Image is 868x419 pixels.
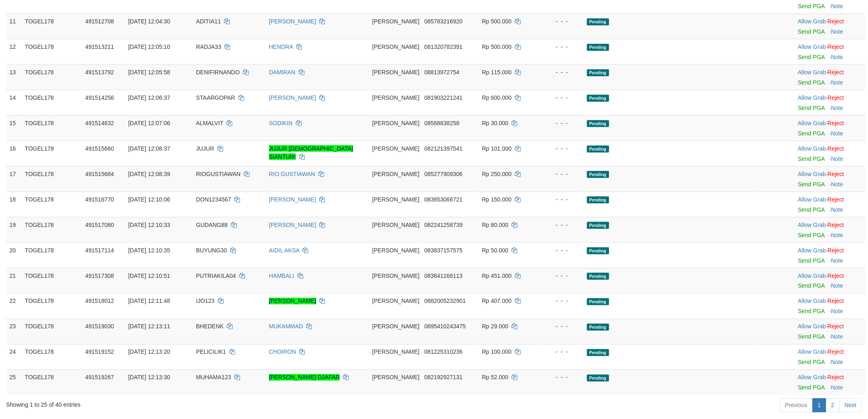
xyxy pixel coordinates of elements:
[85,272,114,279] span: 491517308
[795,344,865,370] td: ·
[542,221,580,229] div: - - -
[828,272,844,279] a: Reject
[798,94,827,101] span: ·
[482,171,512,177] span: Rp 250.000
[828,171,844,177] a: Reject
[128,18,170,25] span: [DATE] 12:04:30
[831,79,843,86] a: Note
[831,156,843,162] a: Note
[828,349,844,355] a: Reject
[269,44,293,50] a: HENDRA
[372,145,420,152] span: [PERSON_NAME]
[798,18,827,25] span: ·
[798,308,825,315] a: Send PGA
[269,349,296,355] a: CHOIRON
[372,94,420,101] span: [PERSON_NAME]
[542,195,580,204] div: - - -
[128,247,170,254] span: [DATE] 12:10:35
[542,144,580,153] div: - - -
[128,374,170,381] span: [DATE] 12:13:30
[128,298,170,305] span: [DATE] 12:11:48
[798,298,827,305] span: ·
[795,141,865,166] td: ·
[798,105,825,111] a: Send PGA
[85,171,114,177] span: 491515684
[798,374,827,381] span: ·
[269,298,316,305] a: [PERSON_NAME]
[795,268,865,293] td: ·
[587,222,609,229] span: Pending
[424,69,459,76] span: Copy 08813972754 to clipboard
[587,95,609,102] span: Pending
[828,323,844,330] a: Reject
[798,44,826,50] a: Allow Grab
[6,90,22,115] td: 14
[22,64,82,90] td: TOGEL178
[22,319,82,344] td: TOGEL178
[542,246,580,254] div: - - -
[196,18,221,25] span: ADITIA11
[85,247,114,254] span: 491517114
[269,69,296,76] a: DAMIRAN
[128,94,170,101] span: [DATE] 12:06:37
[196,272,236,279] span: PUTRIAKILA04
[85,196,114,203] span: 491516770
[196,120,223,126] span: ALMALVIT
[587,349,609,356] span: Pending
[6,398,356,409] div: Showing 1 to 25 of 40 entries
[196,44,221,50] span: RADJA33
[542,17,580,25] div: - - -
[269,94,316,101] a: [PERSON_NAME]
[798,181,825,188] a: Send PGA
[269,222,316,228] a: [PERSON_NAME]
[128,69,170,76] span: [DATE] 12:05:58
[269,374,340,381] a: [PERSON_NAME] DJAFAR
[798,120,826,126] a: Allow Grab
[196,323,224,330] span: BHEDENK
[798,349,826,355] a: Allow Grab
[424,120,459,126] span: Copy 08568838258 to clipboard
[798,283,825,289] a: Send PGA
[196,247,227,254] span: BUYUNG30
[798,334,825,340] a: Send PGA
[828,298,844,305] a: Reject
[424,44,462,50] span: Copy 081320782391 to clipboard
[839,398,862,412] a: Next
[6,243,22,268] td: 20
[587,197,609,204] span: Pending
[6,166,22,192] td: 17
[482,18,512,25] span: Rp 500.000
[85,323,114,330] span: 491519030
[798,44,827,50] span: ·
[22,141,82,166] td: TOGEL178
[424,171,462,177] span: Copy 085277909306 to clipboard
[424,374,462,381] span: Copy 082192927131 to clipboard
[482,94,512,101] span: Rp 600.000
[22,217,82,243] td: TOGEL178
[6,217,22,243] td: 19
[798,232,825,238] a: Send PGA
[482,69,512,76] span: Rp 115.000
[372,374,420,381] span: [PERSON_NAME]
[798,171,826,177] a: Allow Grab
[542,348,580,356] div: - - -
[542,272,580,280] div: - - -
[831,257,843,264] a: Note
[798,247,826,254] a: Allow Grab
[587,146,609,153] span: Pending
[269,272,294,279] a: HAMBALI
[482,247,509,254] span: Rp 50.000
[798,145,826,152] a: Allow Grab
[269,247,299,254] a: AIDIL AKSA
[128,171,170,177] span: [DATE] 12:08:39
[6,115,22,141] td: 15
[798,130,825,137] a: Send PGA
[372,247,420,254] span: [PERSON_NAME]
[542,170,580,178] div: - - -
[798,156,825,162] a: Send PGA
[795,370,865,395] td: ·
[372,196,420,203] span: [PERSON_NAME]
[22,39,82,64] td: TOGEL178
[482,349,512,355] span: Rp 100.000
[831,334,843,340] a: Note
